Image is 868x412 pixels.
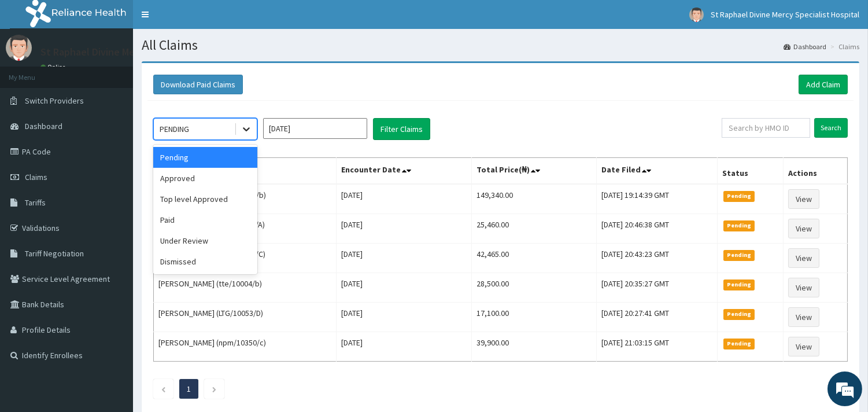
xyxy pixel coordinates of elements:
[723,220,755,231] span: Pending
[337,184,472,214] td: [DATE]
[471,332,596,362] td: 39,900.00
[373,118,430,140] button: Filter Claims
[717,158,784,185] th: Status
[190,6,217,34] div: Minimize live chat window
[337,303,472,332] td: [DATE]
[471,184,596,214] td: 149,340.00
[814,118,848,138] input: Search
[723,250,755,260] span: Pending
[153,147,257,168] div: Pending
[67,129,160,246] span: We're online!
[60,65,194,80] div: Chat with us now
[154,273,337,303] td: [PERSON_NAME] (tte/10004/b)
[153,189,257,209] div: Top level Approved
[597,214,718,244] td: [DATE] 20:46:38 GMT
[723,191,755,201] span: Pending
[471,303,596,332] td: 17,100.00
[6,35,32,61] img: User Image
[25,95,84,106] span: Switch Providers
[154,303,337,332] td: [PERSON_NAME] (LTG/10053/D)
[471,158,596,185] th: Total Price(₦)
[6,282,220,323] textarea: Type your message and hit 'Enter'
[722,118,810,138] input: Search by HMO ID
[25,248,84,259] span: Tariff Negotiation
[597,332,718,362] td: [DATE] 21:03:15 GMT
[723,309,755,319] span: Pending
[212,384,217,394] a: Next page
[689,8,704,22] img: User Image
[788,189,819,209] a: View
[784,42,826,51] a: Dashboard
[471,214,596,244] td: 25,460.00
[153,75,243,94] button: Download Paid Claims
[25,172,47,182] span: Claims
[597,184,718,214] td: [DATE] 19:14:39 GMT
[40,47,236,57] p: St Raphael Divine Mercy Specialist Hospital
[153,168,257,189] div: Approved
[788,248,819,268] a: View
[471,244,596,273] td: 42,465.00
[153,251,257,272] div: Dismissed
[337,332,472,362] td: [DATE]
[799,75,848,94] a: Add Claim
[40,63,68,71] a: Online
[471,273,596,303] td: 28,500.00
[597,273,718,303] td: [DATE] 20:35:27 GMT
[597,303,718,332] td: [DATE] 20:27:41 GMT
[723,339,755,349] span: Pending
[187,384,191,394] a: Page 1 is your current page
[161,384,166,394] a: Previous page
[337,158,472,185] th: Encounter Date
[723,279,755,290] span: Pending
[25,121,62,131] span: Dashboard
[784,158,848,185] th: Actions
[337,214,472,244] td: [DATE]
[711,9,859,20] span: St Raphael Divine Mercy Specialist Hospital
[160,123,189,135] div: PENDING
[597,158,718,185] th: Date Filed
[597,244,718,273] td: [DATE] 20:43:23 GMT
[263,118,367,139] input: Select Month and Year
[788,278,819,297] a: View
[142,38,859,53] h1: All Claims
[828,42,859,51] li: Claims
[337,273,472,303] td: [DATE]
[153,230,257,251] div: Under Review
[788,219,819,238] a: View
[25,197,46,208] span: Tariffs
[21,58,47,87] img: d_794563401_company_1708531726252_794563401
[788,307,819,327] a: View
[154,332,337,362] td: [PERSON_NAME] (npm/10350/c)
[788,337,819,356] a: View
[337,244,472,273] td: [DATE]
[153,209,257,230] div: Paid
